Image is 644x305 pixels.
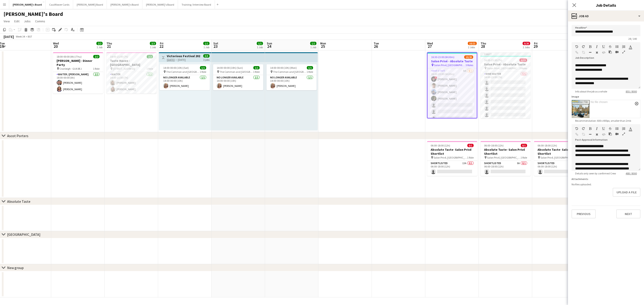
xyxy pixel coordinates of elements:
[568,2,644,8] h3: Job Details
[217,66,243,69] span: 14:00-00:00 (10h) (Sun)
[160,41,163,45] span: Fri
[572,90,611,93] span: Info about the job as a whole
[481,52,531,56] div: Draft
[572,172,620,175] span: Details only seen by confirmed Crew
[622,127,625,130] button: Ordered List
[93,67,100,70] span: 1 Role
[613,188,640,197] button: Upload a file
[481,71,531,119] app-card-role: WINE WAITER0/616:00-23:00 (7h)
[253,70,260,73] span: 1 Role
[266,44,272,49] span: 24
[534,141,584,176] div: 06:00-18:00 (12h)0/1Absolute Taste- Salon Privé Shortlist Salon Privé, [GEOGRAPHIC_DATA]1 RoleSho...
[616,209,640,218] button: Next
[431,55,454,59] span: 16:30-23:00 (6h30m)
[427,161,477,176] app-card-role: Shortlisted13A0/106:00-18:00 (12h)
[521,144,527,147] span: 0/1
[307,70,313,73] span: 1 Role
[160,64,210,90] app-job-card: 14:00-00:00 (10h) (Sat)1/1 The Common and [GEOGRAPHIC_DATA], [GEOGRAPHIC_DATA], [GEOGRAPHIC_DATA]...
[609,50,612,54] button: Paste as plain text
[167,58,175,61] tcxspan: Call 22-08-2025 via 3CX
[203,54,210,58] span: 3/3
[253,66,260,69] span: 1/1
[310,46,316,49] div: 1 Job
[22,18,32,24] a: Jobs
[467,144,474,147] span: 0/1
[203,42,210,45] span: 1/1
[468,46,477,49] div: 2 Jobs
[267,64,317,90] app-job-card: 14:00-00:00 (10h) (Mon)1/1 The Common and [GEOGRAPHIC_DATA], [GEOGRAPHIC_DATA], [GEOGRAPHIC_DATA]...
[93,55,100,58] span: 2/2
[629,45,632,48] button: Text Color
[106,44,112,49] span: 21
[481,141,531,176] div: 06:00-18:00 (12h)0/1Absolute Taste- Salon Privé Shortlist Salon Privé, [GEOGRAPHIC_DATA]1 RoleSho...
[14,19,19,23] span: Edit
[622,45,625,48] button: Ordered List
[213,75,263,90] app-card-role: No Longer Available1/114:00-00:00 (10h)[PERSON_NAME]
[200,70,206,73] span: 1 Role
[53,52,103,94] app-job-card: 18:00-00:00 (6h) (Thu)2/2[PERSON_NAME] - Dinner Party Cranleigh - GU6 8EJ1 RoleWaiter / [PERSON_N...
[575,127,578,130] button: Undo
[615,45,619,48] button: Unordered List
[540,156,574,159] span: Salon Privé, [GEOGRAPHIC_DATA]
[481,41,486,45] span: Thu
[213,64,263,90] div: 14:00-00:00 (10h) (Sun)1/1 The Common and [GEOGRAPHIC_DATA], [GEOGRAPHIC_DATA], [GEOGRAPHIC_DATA]...
[200,66,206,69] span: 1/1
[589,133,592,136] button: Horizontal Line
[53,59,103,67] h3: [PERSON_NAME] - Dinner Party
[273,70,307,73] span: The Common and [GEOGRAPHIC_DATA], [GEOGRAPHIC_DATA], [GEOGRAPHIC_DATA]
[106,52,157,94] app-job-card: 14:00-21:00 (7h)2/2Taste Haven - [GEOGRAPHIC_DATA] [STREET_ADDRESS]1 RoleWaiter2/214:00-21:00 (7h...
[431,144,450,147] span: 06:00-18:00 (12h)
[609,132,612,136] button: Paste as plain text
[213,41,218,45] span: Sat
[534,161,584,176] app-card-role: Shortlisted5A0/106:00-18:00 (12h)
[568,11,644,21] div: Job Ad
[523,46,530,49] div: 2 Jobs
[374,41,379,45] span: Tue
[575,45,578,48] button: Undo
[589,45,592,48] button: Bold
[147,55,153,58] span: 2/2
[427,52,477,118] app-job-card: 16:30-23:00 (6h30m)10/20Salon Privé - Absolute Taste Salon Privé, [GEOGRAPHIC_DATA]3 RolesBAR STA...
[59,67,82,70] span: Cranleigh - GU6 8EJ
[110,55,128,58] span: 14:00-21:00 (7h)
[52,44,59,49] span: 20
[481,161,531,176] app-card-role: Shortlisted8A0/106:00-18:00 (12h)
[203,46,209,49] div: 1 Job
[572,177,588,181] label: Attachments
[107,0,142,9] button: [PERSON_NAME]'s Board
[13,18,21,24] a: Edit
[534,41,538,45] span: Fri
[464,55,473,59] span: 10/20
[589,51,592,54] button: Horizontal Line
[589,127,592,130] button: Bold
[427,141,477,176] div: 06:00-18:00 (12h)0/1Absolute Taste- Salon Privé Shortlist Salon Privé, [GEOGRAPHIC_DATA]1 RoleSho...
[160,75,210,90] app-card-role: No Longer Available1/114:00-00:00 (10h)[PERSON_NAME]
[15,35,26,38] span: Week 34
[484,144,504,147] span: 06:00-18:00 (12h)
[615,50,619,54] button: Insert video
[466,63,473,67] span: 3 Roles
[582,127,585,130] button: Redo
[257,46,263,49] div: 1 Job
[467,156,474,159] span: 1 Role
[481,52,531,118] app-job-card: Draft16:00-23:00 (7h)0/19Salon Privé - Absolute Taste Salon Privé, [GEOGRAPHIC_DATA]3 RolesWINE W...
[572,119,635,122] span: Recommendation: 600 x 400px, smaller than 2mb
[480,44,486,49] span: 28
[9,0,46,9] button: [PERSON_NAME]'s Board
[35,19,45,23] span: Comms
[7,265,24,270] div: New group
[626,90,637,93] tcxspan: Call 855 / 8000 via 3CX
[159,44,163,49] span: 22
[595,45,598,48] button: Italic
[595,51,598,54] button: Clear Formatting
[150,42,156,45] span: 2/2
[33,18,47,24] a: Comms
[4,19,10,23] span: View
[426,44,433,49] span: 27
[310,42,316,45] span: 1/1
[73,0,107,9] button: [PERSON_NAME] Board
[602,45,605,48] button: Underline
[46,0,73,9] button: Cauliflower Cards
